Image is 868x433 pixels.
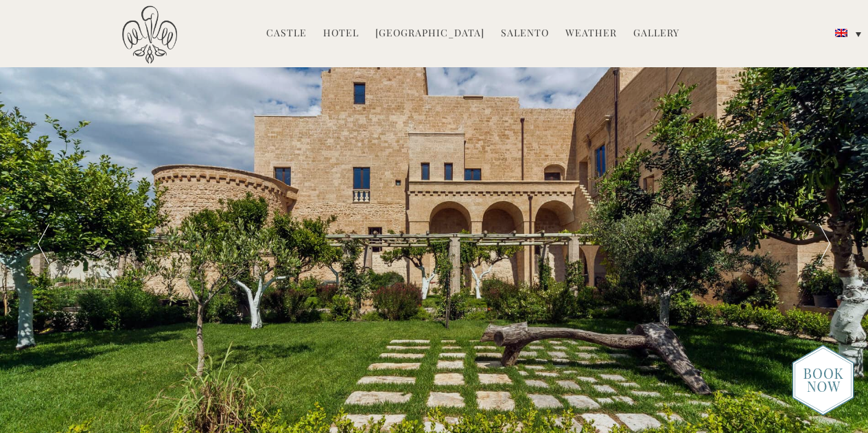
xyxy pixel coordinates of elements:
[633,26,679,42] a: Gallery
[323,26,359,42] a: Hotel
[266,26,307,42] a: Castle
[501,26,549,42] a: Salento
[835,29,847,37] img: English
[122,5,177,64] img: Castello di Ugento
[792,344,854,416] img: new-booknow.png
[565,26,617,42] a: Weather
[375,26,484,42] a: [GEOGRAPHIC_DATA]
